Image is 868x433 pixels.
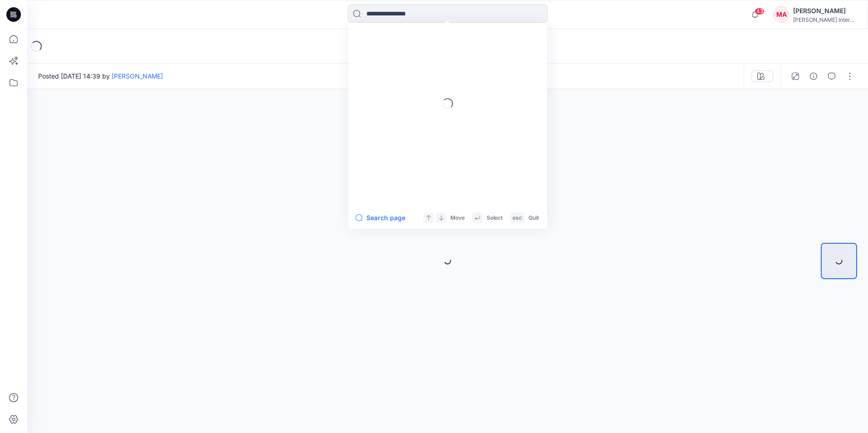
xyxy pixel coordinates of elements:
[755,8,764,15] span: 43
[38,71,163,81] span: Posted [DATE] 14:39 by
[112,72,163,80] a: [PERSON_NAME]
[450,213,465,222] p: Move
[487,213,503,222] p: Select
[793,5,857,16] div: [PERSON_NAME]
[528,213,539,222] p: Quit
[793,16,857,23] div: [PERSON_NAME] International
[773,6,789,23] div: MA
[806,69,821,84] button: Details
[513,213,522,222] p: esc
[355,212,405,223] button: Search page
